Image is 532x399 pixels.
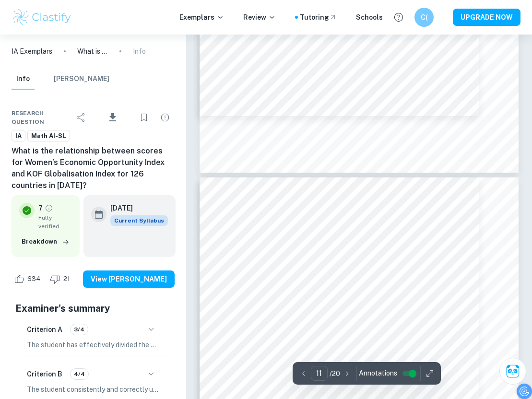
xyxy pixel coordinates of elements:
h6: C( [419,12,430,23]
span: 3/4 [71,325,88,334]
button: View [PERSON_NAME] [83,270,175,288]
a: IA Exemplars [12,46,52,57]
div: Dislike [47,271,75,287]
p: The student consistently and correctly uses mathematical notation, symbols, and terminology. Key ... [27,384,159,395]
button: Info [12,69,35,90]
span: Fully verified [38,213,72,231]
button: C( [414,8,434,27]
button: Ask Clai [499,358,526,385]
img: Clastify logo [12,8,72,27]
p: Exemplars [179,12,224,23]
button: [PERSON_NAME] [54,69,109,90]
p: The student has effectively divided the work into sections and further subdivided the body to ind... [27,340,159,350]
div: Share [71,108,91,127]
div: Report issue [155,108,175,127]
span: 4/4 [71,370,88,378]
div: Download [93,105,132,130]
span: 21 [58,274,75,284]
p: / 20 [330,368,340,379]
h6: What is the relationship between scores for Women’s Economic Opportunity Index and KOF Globalisat... [12,145,175,191]
span: Current Syllabus [110,215,168,226]
h5: Examiner's summary [15,301,171,316]
span: IA [12,131,25,141]
button: Help and Feedback [390,9,407,25]
div: This exemplar is based on the current syllabus. Feel free to refer to it for inspiration/ideas wh... [110,215,168,226]
h6: [DATE] [110,203,160,213]
h6: Criterion B [27,369,62,379]
span: Math AI-SL [28,131,70,141]
p: 7 [38,203,43,213]
a: Tutoring [300,12,337,23]
span: 634 [22,274,46,284]
div: Like [12,271,46,287]
p: Review [243,12,276,23]
h6: Criterion A [27,324,62,335]
button: UPGRADE NOW [453,9,520,26]
p: What is the relationship between scores for Women’s Economic Opportunity Index and KOF Globalisat... [77,46,108,57]
a: Math AI-SL [27,130,70,142]
p: Info [133,46,146,57]
a: Schools [356,12,383,23]
button: Breakdown [19,235,72,249]
a: Grade fully verified [45,204,53,212]
span: Research question [12,109,71,126]
a: IA [12,130,25,142]
span: Annotations [359,368,397,378]
div: Bookmark [134,108,154,127]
